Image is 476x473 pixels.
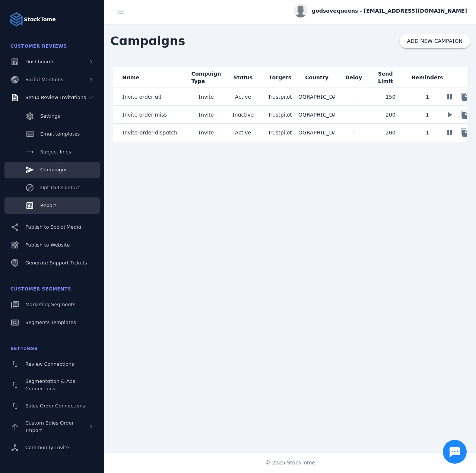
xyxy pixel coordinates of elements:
mat-cell: Active [225,88,261,106]
span: Campaigns [104,26,191,56]
span: Invite [199,128,214,137]
mat-cell: Active [225,124,261,142]
span: Invite order miss [122,110,167,119]
span: Trustpilot [268,112,292,118]
a: Sales Order Connections [4,398,100,414]
span: Trustpilot [268,130,292,136]
span: Social Mentions [25,77,63,82]
img: profile.jpg [294,4,307,18]
mat-cell: 200 [372,124,409,142]
span: Campaigns [40,167,67,172]
span: Publish to Website [25,242,70,248]
span: Invite-order-dispatch [122,128,177,137]
span: Email templates [40,131,80,137]
mat-cell: - [335,106,372,124]
a: Generate Support Tickets [4,255,100,271]
a: Subject lines [4,144,100,160]
a: Community Invite [4,439,100,456]
span: Marketing Segments [25,302,75,307]
a: Segments Templates [4,314,100,331]
a: Review Connections [4,356,100,372]
mat-cell: [GEOGRAPHIC_DATA] [298,88,335,106]
mat-cell: 1 [409,124,446,142]
span: Segmentation & Ads Connections [25,378,75,391]
mat-cell: - [335,88,372,106]
button: ADD NEW CAMPAIGN [400,34,470,48]
mat-cell: 1 [409,106,446,124]
mat-cell: [GEOGRAPHIC_DATA] [298,124,335,142]
mat-header-cell: Country [298,67,335,88]
span: © 2025 StackTome [265,459,315,467]
mat-cell: 200 [372,106,409,124]
span: Customer Reviews [10,44,67,49]
span: Opt-Out Contact [40,185,80,190]
a: Publish to Social Media [4,219,100,235]
span: Trustpilot [268,94,292,100]
span: Publish to Social Media [25,224,81,230]
mat-cell: Inactive [225,106,261,124]
a: Marketing Segments [4,296,100,313]
span: Sales Order Connections [25,403,85,409]
a: Campaigns [4,162,100,178]
span: godsavequeens - [EMAIL_ADDRESS][DOMAIN_NAME] [312,7,467,15]
span: Subject lines [40,149,71,155]
mat-cell: 150 [372,88,409,106]
span: Invite [199,92,214,101]
span: Customer Segments [10,286,71,292]
strong: StackTome [24,16,56,23]
span: Dashboards [25,59,54,64]
button: godsavequeens - [EMAIL_ADDRESS][DOMAIN_NAME] [294,4,467,18]
span: Community Invite [25,445,69,450]
span: Generate Support Tickets [25,260,87,266]
mat-cell: 1 [409,88,446,106]
mat-cell: - [335,124,372,142]
span: Invite [199,110,214,119]
a: Settings [4,108,100,124]
a: Opt-Out Contact [4,180,100,196]
a: Segmentation & Ads Connections [4,374,100,396]
span: Report [40,203,56,208]
mat-header-cell: Targets [261,67,298,88]
mat-header-cell: Send Limit [372,67,409,88]
span: Review Connections [25,361,74,367]
a: Publish to Website [4,237,100,253]
a: Email templates [4,126,100,142]
mat-header-cell: Status [225,67,261,88]
span: ADD NEW CAMPAIGN [407,38,463,44]
mat-header-cell: Delay [335,67,372,88]
mat-header-cell: Reminders [409,67,446,88]
mat-header-cell: Campaign Type [188,67,225,88]
span: Setup Review Invitations [25,95,86,100]
span: Custom Sales Order Import [25,420,74,433]
span: Settings [10,346,38,351]
img: Logo image [9,12,24,27]
span: Settings [40,113,60,119]
span: Segments Templates [25,320,76,325]
mat-cell: [GEOGRAPHIC_DATA] [298,106,335,124]
mat-header-cell: Name [113,67,188,88]
span: Invite order all [122,92,161,101]
a: Report [4,197,100,214]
